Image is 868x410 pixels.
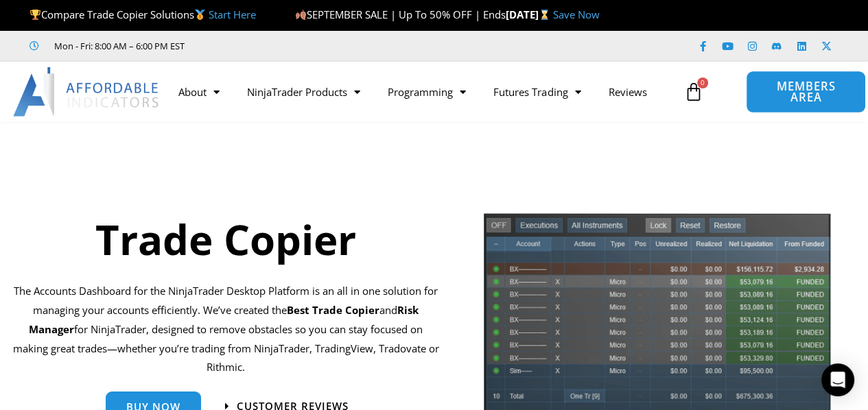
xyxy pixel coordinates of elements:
a: NinjaTrader Products [233,76,374,108]
h1: Trade Copier [10,210,441,268]
a: Save Now [553,8,600,21]
img: 🍂 [296,10,306,20]
strong: [DATE] [506,8,553,21]
img: 🥇 [195,10,205,20]
iframe: Customer reviews powered by Trustpilot [204,39,410,53]
a: Start Here [209,8,256,21]
strong: Risk Manager [29,303,419,336]
a: Programming [374,76,480,108]
span: Mon - Fri: 8:00 AM – 6:00 PM EST [51,38,185,54]
div: Open Intercom Messenger [821,363,854,396]
span: SEPTEMBER SALE | Up To 50% OFF | Ends [295,8,506,21]
img: 🏆 [30,10,40,20]
b: Best Trade Copier [287,303,379,317]
a: MEMBERS AREA [746,71,866,113]
span: Compare Trade Copier Solutions [30,8,256,21]
span: 0 [697,77,708,88]
a: Reviews [594,76,660,108]
p: The Accounts Dashboard for the NinjaTrader Desktop Platform is an all in one solution for managin... [10,282,441,377]
img: ⌛ [539,10,550,20]
a: About [165,76,233,108]
a: 0 [664,72,724,112]
nav: Menu [165,76,677,108]
img: LogoAI | Affordable Indicators – NinjaTrader [13,67,161,117]
a: Futures Trading [480,76,594,108]
span: MEMBERS AREA [762,81,850,104]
